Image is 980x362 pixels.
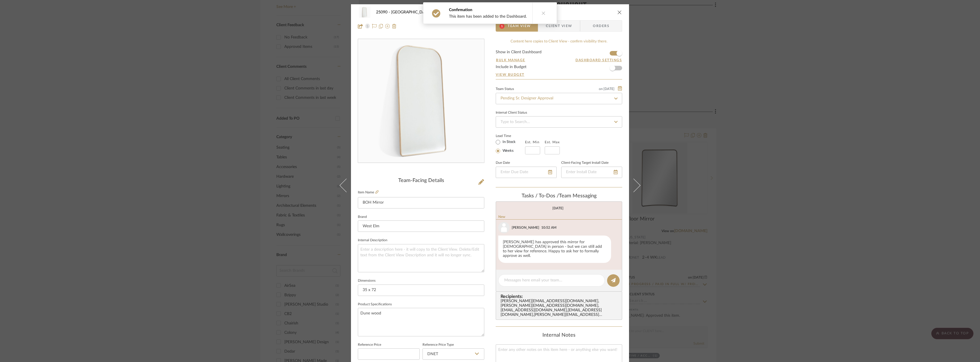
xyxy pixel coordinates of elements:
div: [PERSON_NAME] has approved this mirror for [DEMOGRAPHIC_DATA] in person - but we can still add to... [498,236,611,263]
div: New [496,215,622,220]
input: Enter Item Name [358,197,484,208]
div: Confirmation [449,7,527,13]
label: Lead Time [496,133,525,138]
input: Type to Search… [496,93,622,104]
div: [DATE] [552,206,563,210]
div: Team Status [496,88,514,91]
div: Internal Client Status [496,111,527,114]
label: Internal Description [358,239,387,242]
label: Product Specifications [358,303,392,306]
button: close [617,10,622,15]
span: Orders [587,20,616,32]
div: 10:52 AM [541,225,556,230]
input: Type to Search… [496,116,622,128]
span: 1 [499,24,505,29]
button: Bulk Manage [496,58,526,63]
input: Enter Install Date [561,167,622,178]
span: [DATE] [603,87,615,91]
input: Enter Due Date [496,167,557,178]
img: fd4c9137-94a3-40ad-b69e-9a38f8f006d7_436x436.jpg [359,39,483,163]
label: Est. Min [525,140,540,144]
label: Reference Price Type [422,343,454,346]
label: Reference Price [358,343,381,346]
label: Est. Max [545,140,560,144]
span: Tasks / To-Dos / [522,193,559,199]
img: fd4c9137-94a3-40ad-b69e-9a38f8f006d7_48x40.jpg [358,7,371,18]
div: 0 [358,39,484,163]
input: Enter Brand [358,220,484,232]
span: on [599,87,603,91]
input: Enter the dimensions of this item [358,285,484,296]
button: Dashboard Settings [575,58,622,63]
div: [PERSON_NAME] [512,225,539,230]
label: Dimensions [358,279,375,282]
span: Client View [546,20,572,32]
div: Team-Facing Details [358,178,484,184]
span: Recipients: [501,294,620,299]
label: Weeks [501,148,514,154]
img: user_avatar.png [498,222,510,233]
label: Due Date [496,161,510,164]
label: In Stock [501,140,516,145]
a: View Budget [496,72,622,77]
div: This item has been added to the Dashboard. [449,14,527,19]
label: Client-Facing Target Install Date [561,161,609,164]
span: 25090 - [GEOGRAPHIC_DATA] - [PERSON_NAME] [376,10,469,14]
div: Content here copies to Client View - confirm visibility there. [496,39,622,44]
label: Brand [358,216,367,218]
label: Item Name [358,190,379,195]
div: [PERSON_NAME][EMAIL_ADDRESS][DOMAIN_NAME] , [PERSON_NAME][EMAIL_ADDRESS][DOMAIN_NAME] , [EMAIL_AD... [501,299,620,317]
div: Internal Notes [496,332,622,339]
mat-radio-group: Select item type [496,138,525,154]
div: team Messaging [496,193,622,199]
img: Remove from project [392,24,397,28]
